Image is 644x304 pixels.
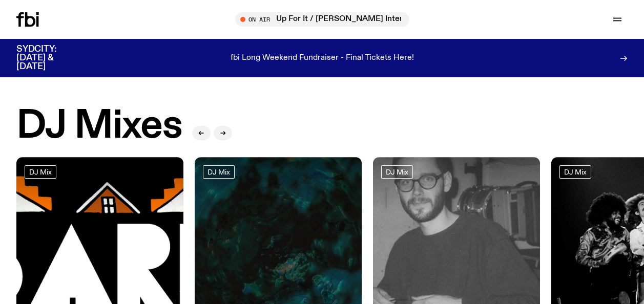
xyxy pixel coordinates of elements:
a: DJ Mix [203,165,235,179]
a: DJ Mix [25,165,56,179]
h3: SYDCITY: [DATE] & [DATE] [16,45,82,71]
h2: DJ Mixes [16,107,182,146]
span: DJ Mix [29,168,52,176]
span: DJ Mix [386,168,408,176]
button: On AirUp For It / [PERSON_NAME] Interview [235,12,409,27]
p: fbi Long Weekend Fundraiser - Final Tickets Here! [231,54,414,63]
a: DJ Mix [381,165,413,179]
span: DJ Mix [207,168,230,176]
a: DJ Mix [559,165,591,179]
span: DJ Mix [564,168,587,176]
